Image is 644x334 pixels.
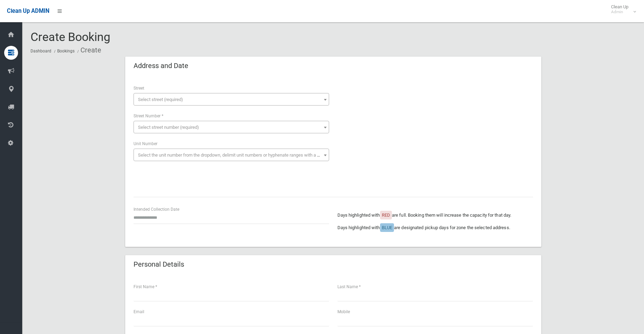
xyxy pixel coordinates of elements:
span: Select street number (required) [138,125,199,130]
span: RED [382,212,390,218]
span: Select the unit number from the dropdown, delimit unit numbers or hyphenate ranges with a comma [138,152,332,158]
a: Dashboard [31,49,51,53]
span: Select street (required) [138,97,183,102]
small: Admin [611,9,628,15]
span: Clean Up [608,4,635,15]
header: Personal Details [125,258,192,271]
li: Create [76,44,101,57]
p: Days highlighted with are designated pickup days for zone the selected address. [337,224,533,232]
span: Clean Up ADMIN [7,8,49,14]
span: BLUE [382,225,392,230]
a: Bookings [57,49,75,53]
span: Create Booking [31,30,110,44]
p: Days highlighted with are full. Booking them will increase the capacity for that day. [337,211,533,219]
header: Address and Date [125,59,197,73]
